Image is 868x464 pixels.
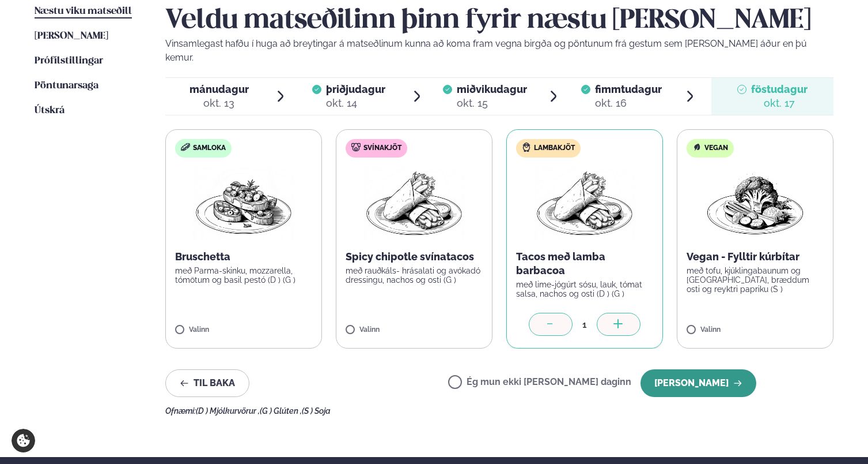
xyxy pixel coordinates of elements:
p: Vegan - Fylltir kúrbítar [687,250,824,264]
span: Svínakjöt [363,144,401,153]
a: Útskrá [35,104,65,118]
p: Spicy chipotle svínatacos [346,250,483,264]
span: miðvikudagur [457,83,527,95]
p: með rauðkáls- hrásalati og avókadó dressingu, nachos og osti (G ) [346,266,483,285]
h2: Veldu matseðilinn þinn fyrir næstu [PERSON_NAME] [165,5,833,37]
span: (D ) Mjólkurvörur , [196,406,260,416]
span: Lambakjöt [534,144,575,153]
a: Næstu viku matseðill [35,5,132,18]
span: Samloka [193,144,226,153]
div: okt. 15 [457,96,527,110]
span: fimmtudagur [595,83,662,95]
a: Prófílstillingar [35,54,103,68]
button: Til baka [165,369,249,397]
span: föstudagur [751,83,808,95]
a: [PERSON_NAME] [35,29,108,43]
div: okt. 13 [189,96,249,110]
span: Prófílstillingar [35,56,103,66]
span: [PERSON_NAME] [35,31,108,41]
p: Bruschetta [175,250,312,264]
img: Vegan.png [704,167,806,241]
button: [PERSON_NAME] [640,369,756,397]
p: með Parma-skinku, mozzarella, tómötum og basil pestó (D ) (G ) [175,266,312,285]
img: Lamb.svg [522,143,531,152]
img: Bruschetta.png [193,167,294,241]
div: okt. 17 [751,96,808,110]
div: okt. 14 [326,96,385,110]
p: Tacos með lamba barbacoa [516,250,653,278]
img: Wraps.png [363,167,465,241]
a: Pöntunarsaga [35,79,98,93]
img: Wraps.png [534,167,635,241]
div: 1 [573,318,597,331]
span: Pöntunarsaga [35,81,98,91]
span: þriðjudagur [326,83,385,95]
p: Vinsamlegast hafðu í huga að breytingar á matseðlinum kunna að koma fram vegna birgða og pöntunum... [165,37,833,65]
span: Næstu viku matseðill [35,6,132,16]
span: (S ) Soja [302,406,331,416]
p: með tofu, kjúklingabaunum og [GEOGRAPHIC_DATA], bræddum osti og reyktri papriku (S ) [687,266,824,294]
a: Cookie settings [12,429,35,452]
img: Vegan.svg [692,143,702,152]
span: Vegan [704,144,728,153]
span: mánudagur [189,83,249,95]
img: pork.svg [351,143,361,152]
div: okt. 16 [595,96,662,110]
img: sandwich-new-16px.svg [181,143,190,151]
div: Ofnæmi: [165,406,833,416]
p: með lime-jógúrt sósu, lauk, tómat salsa, nachos og osti (D ) (G ) [516,280,653,298]
span: Útskrá [35,106,65,115]
span: (G ) Glúten , [260,406,302,416]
